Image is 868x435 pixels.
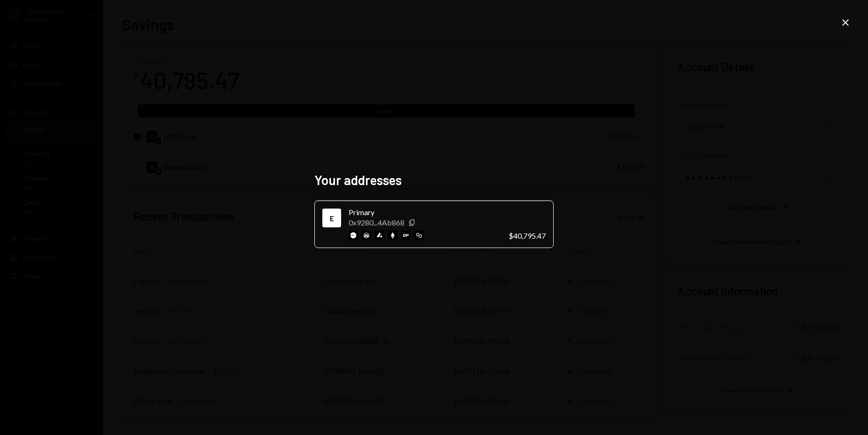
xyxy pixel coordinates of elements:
img: avalanche-mainnet [375,231,384,240]
img: optimism-mainnet [401,231,411,240]
img: base-mainnet [349,231,358,240]
img: polygon-mainnet [414,231,424,240]
div: $40,795.47 [509,231,546,240]
div: 0x9280...4Ab868 [349,218,404,227]
h2: Your addresses [314,171,554,189]
div: Primary [349,207,501,218]
div: Ethereum [324,210,339,225]
img: arbitrum-mainnet [362,231,371,240]
img: ethereum-mainnet [388,231,397,240]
